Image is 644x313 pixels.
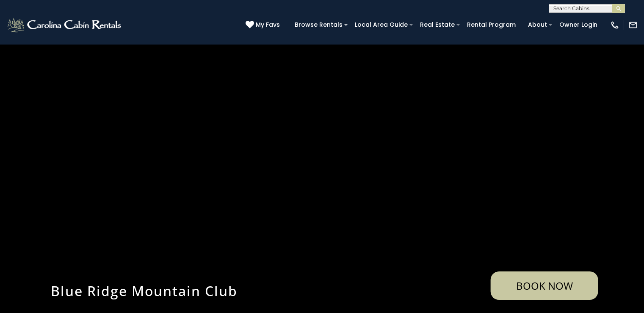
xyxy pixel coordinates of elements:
a: Real Estate [416,18,459,31]
a: My Favs [246,20,282,30]
a: Browse Rentals [290,18,347,31]
h1: Blue Ridge Mountain Club [44,282,349,300]
span: My Favs [256,20,280,29]
a: About [524,18,551,31]
a: Rental Program [463,18,520,31]
img: phone-regular-white.png [610,20,619,30]
a: Local Area Guide [351,18,412,31]
img: mail-regular-white.png [628,20,638,30]
a: Book Now [491,271,598,300]
img: White-1-2.png [6,17,124,34]
a: Owner Login [555,18,602,31]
